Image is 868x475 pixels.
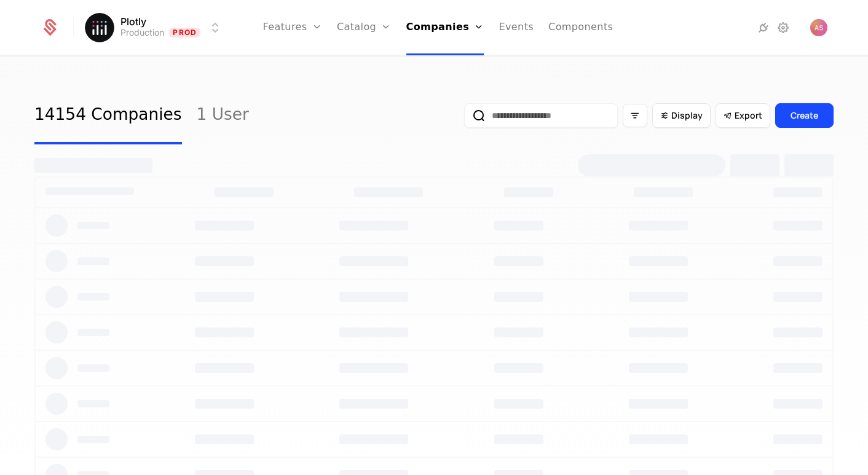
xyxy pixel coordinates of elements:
button: Open user button [810,19,827,36]
img: Plotly [85,13,114,42]
button: Select environment [89,14,223,41]
button: Display [652,103,711,128]
span: Plotly [120,17,146,26]
button: Export [716,103,770,128]
div: Create [791,109,818,122]
button: Create [775,103,834,128]
div: Production [120,26,164,39]
button: Filter options [623,104,647,127]
span: Display [671,109,703,122]
a: Integrations [756,20,771,35]
span: Prod [169,28,200,37]
a: Settings [776,20,791,35]
img: Adam Schroeder [810,19,827,36]
a: 1 User [197,87,249,144]
span: Export [735,109,762,122]
a: 14154 Companies [34,87,182,144]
